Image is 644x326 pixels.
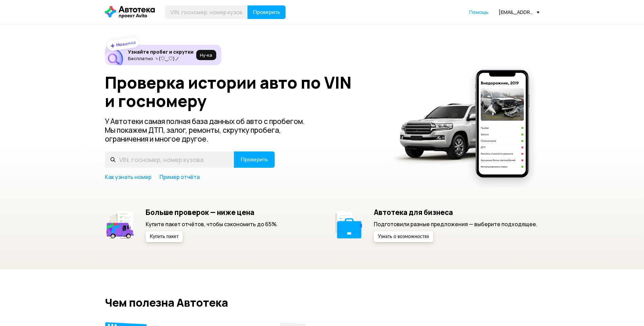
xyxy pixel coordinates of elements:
[253,10,280,15] span: Проверить
[146,220,278,228] p: Купите пакет отчётов, чтобы сэкономить до 65%.
[146,231,183,242] button: Купить пакет
[105,173,151,181] a: Как узнать номер
[234,151,275,168] button: Проверить
[499,9,539,15] div: [EMAIL_ADDRESS][DOMAIN_NAME]
[105,117,316,143] p: У Автотеки самая полная база данных об авто с пробегом. Мы покажем ДТП, залог, ремонты, скрутку п...
[150,234,179,239] span: Купить пакет
[128,56,194,61] p: Бесплатно ヽ(♡‿♡)ノ
[105,73,381,110] h1: Проверка истории авто по VIN и госномеру
[128,49,194,55] h6: Узнайте пробег и скрутки
[374,231,433,242] button: Узнать о возможностях
[378,234,429,239] span: Узнать о возможностях
[247,5,286,19] button: Проверить
[165,5,248,19] input: VIN, госномер, номер кузова
[241,157,268,162] span: Проверить
[160,173,200,181] a: Пример отчёта
[469,9,489,16] a: Помощь
[115,39,136,48] strong: Новинка
[105,296,539,309] h2: Чем полезна Автотека
[374,208,537,217] h5: Автотека для бизнеса
[374,220,537,228] p: Подготовили разные предложения — выберите подходящее.
[146,208,278,217] h5: Больше проверок — ниже цена
[200,52,212,58] span: Ну‑ка
[105,151,234,168] input: VIN, госномер, номер кузова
